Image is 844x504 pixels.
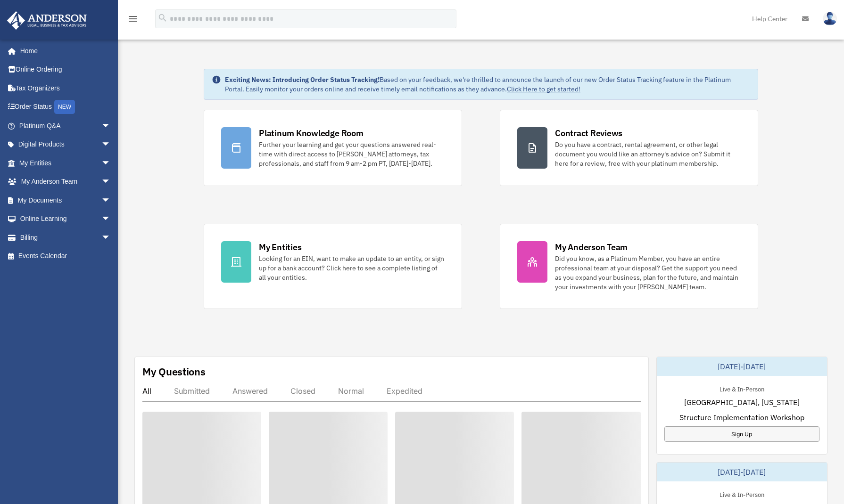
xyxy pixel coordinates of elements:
div: Platinum Knowledge Room [259,127,364,139]
a: Sign Up [664,426,820,442]
div: My Anderson Team [555,241,628,253]
div: Based on your feedback, we're thrilled to announce the launch of our new Order Status Tracking fe... [225,75,750,94]
div: Further your learning and get your questions answered real-time with direct access to [PERSON_NAM... [259,140,445,168]
span: Structure Implementation Workshop [679,412,804,423]
span: arrow_drop_down [101,172,120,192]
div: [DATE]-[DATE] [657,463,827,481]
a: My Anderson Team Did you know, as a Platinum Member, you have an entire professional team at your... [500,224,758,309]
div: Submitted [174,386,210,396]
div: Expedited [387,386,422,396]
div: Closed [290,386,315,396]
span: arrow_drop_down [101,228,120,247]
a: Home [7,41,120,60]
a: My Entities Looking for an EIN, want to make an update to an entity, or sign up for a bank accoun... [204,224,462,309]
a: My Entitiesarrow_drop_down [7,154,125,172]
div: My Questions [142,365,206,379]
div: Did you know, as a Platinum Member, you have an entire professional team at your disposal? Get th... [555,254,741,292]
img: Anderson Advisors Platinum Portal [4,11,90,30]
a: Online Ordering [7,60,125,79]
a: My Documentsarrow_drop_down [7,191,125,210]
div: [DATE]-[DATE] [657,357,827,376]
div: All [142,386,151,396]
i: search [157,13,168,23]
a: My Anderson Teamarrow_drop_down [7,172,125,191]
div: Contract Reviews [555,127,622,139]
span: arrow_drop_down [101,135,120,154]
div: NEW [54,100,75,114]
div: Do you have a contract, rental agreement, or other legal document you would like an attorney's ad... [555,140,741,168]
div: Looking for an EIN, want to make an update to an entity, or sign up for a bank account? Click her... [259,254,445,282]
span: arrow_drop_down [101,154,120,173]
a: Digital Productsarrow_drop_down [7,135,125,154]
a: Order StatusNEW [7,98,125,117]
span: [GEOGRAPHIC_DATA], [US_STATE] [684,397,800,408]
span: arrow_drop_down [101,210,120,229]
a: menu [127,16,139,24]
a: Online Learningarrow_drop_down [7,210,125,228]
img: User Pic [823,12,837,25]
div: Answered [232,386,268,396]
span: arrow_drop_down [101,116,120,136]
a: Platinum Knowledge Room Further your learning and get your questions answered real-time with dire... [204,110,462,186]
a: Events Calendar [7,247,125,266]
span: arrow_drop_down [101,191,120,210]
div: Normal [338,386,364,396]
i: menu [127,13,139,24]
a: Platinum Q&Aarrow_drop_down [7,116,125,135]
div: My Entities [259,241,301,253]
a: Billingarrow_drop_down [7,228,125,247]
a: Tax Organizers [7,79,125,98]
div: Live & In-Person [712,489,772,499]
a: Click Here to get started! [507,85,580,93]
strong: Exciting News: Introducing Order Status Tracking! [225,75,380,84]
a: Contract Reviews Do you have a contract, rental agreement, or other legal document you would like... [500,110,758,186]
div: Live & In-Person [712,383,772,393]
